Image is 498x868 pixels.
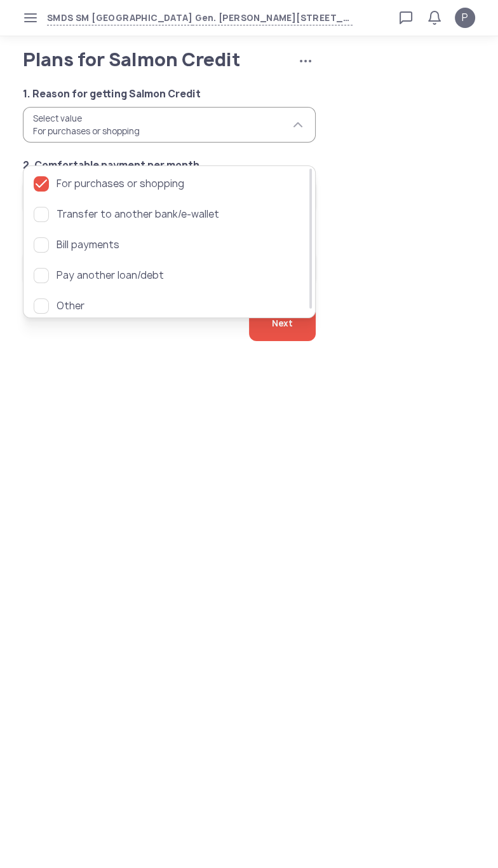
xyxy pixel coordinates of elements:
[462,10,468,25] span: P
[57,176,305,192] span: For purchases or shopping
[57,237,305,253] span: Bill payments
[47,11,192,25] span: SMDS SM [GEOGRAPHIC_DATA]
[249,305,316,341] button: Next
[23,158,316,173] span: 2. Comfortable payment per month
[57,298,305,314] span: Other
[47,11,353,25] button: SMDS SM [GEOGRAPHIC_DATA]Gen. [PERSON_NAME][STREET_ADDRESS]
[23,87,316,102] span: 1. Reason for getting Salmon Credit
[57,268,305,283] span: Pay another loan/debt
[33,125,140,137] span: For purchases or shopping
[455,8,475,28] button: P
[23,51,276,69] h1: Plans for Salmon Credit
[272,305,293,341] span: Next
[192,11,353,25] span: Gen. [PERSON_NAME][STREET_ADDRESS]
[57,207,305,222] span: Transfer to another bank/e-wallet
